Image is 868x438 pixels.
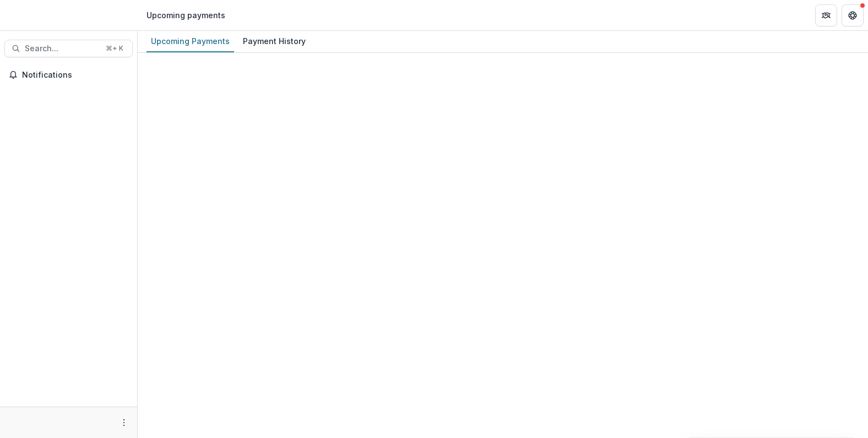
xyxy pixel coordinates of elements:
[4,40,133,57] button: Search...
[147,9,225,21] div: Upcoming payments
[238,33,310,49] div: Payment History
[842,4,864,26] button: Get Help
[104,42,126,55] div: ⌘ + K
[22,71,128,80] span: Notifications
[117,416,131,429] button: More
[147,31,234,52] a: Upcoming Payments
[815,4,837,26] button: Partners
[238,31,310,52] a: Payment History
[142,7,230,23] nav: breadcrumb
[25,44,99,53] span: Search...
[147,33,234,49] div: Upcoming Payments
[4,66,133,84] button: Notifications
